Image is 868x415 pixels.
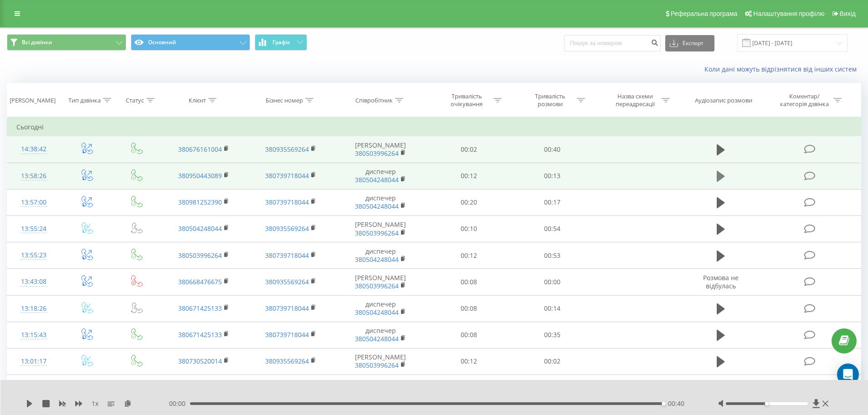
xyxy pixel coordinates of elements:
[511,295,594,322] td: 00:14
[334,375,427,401] td: [PERSON_NAME]
[265,145,309,154] a: 380935569264
[355,334,399,343] a: 380504248044
[665,35,714,51] button: Експорт
[427,163,511,189] td: 00:12
[265,171,309,180] a: 380739718044
[334,136,427,163] td: [PERSON_NAME]
[511,348,594,374] td: 00:02
[265,304,309,313] a: 380739718044
[334,348,427,374] td: [PERSON_NAME]
[178,304,222,313] a: 380671425133
[511,322,594,348] td: 00:35
[265,198,309,206] a: 380739718044
[334,269,427,295] td: [PERSON_NAME]
[169,399,190,408] span: 00:00
[334,295,427,322] td: диспечер
[265,357,309,365] a: 380935569264
[334,322,427,348] td: диспечер
[611,92,659,108] div: Назва схеми переадресації
[16,220,51,238] div: 13:55:24
[178,224,222,233] a: 380504248044
[16,273,51,291] div: 13:43:08
[355,175,399,184] a: 380504248044
[511,189,594,215] td: 00:17
[765,402,769,405] div: Accessibility label
[427,269,511,295] td: 00:08
[16,379,51,397] div: 12:59:33
[265,224,309,233] a: 380935569264
[131,34,250,51] button: Основний
[16,300,51,318] div: 13:18:26
[178,145,222,154] a: 380676161004
[355,97,393,104] div: Співробітник
[427,242,511,269] td: 00:12
[265,277,309,286] a: 380935569264
[703,273,739,290] span: Розмова не відбулась
[668,399,684,408] span: 00:40
[355,361,399,369] a: 380503996264
[355,308,399,317] a: 380504248044
[671,10,738,17] span: Реферальна програма
[178,198,222,206] a: 380981252390
[92,399,98,408] span: 1 x
[442,92,491,108] div: Тривалість очікування
[16,194,51,211] div: 13:57:00
[272,39,290,46] span: Графік
[178,251,222,260] a: 380503996264
[427,322,511,348] td: 00:08
[334,242,427,269] td: диспечер
[334,189,427,215] td: диспечер
[662,402,665,405] div: Accessibility label
[511,269,594,295] td: 00:00
[178,171,222,180] a: 380950443089
[695,97,752,104] div: Аудіозапис розмови
[526,92,575,108] div: Тривалість розмови
[355,229,399,237] a: 380503996264
[840,10,856,17] span: Вихід
[427,189,511,215] td: 00:20
[427,375,511,401] td: 00:32
[427,136,511,163] td: 00:02
[355,202,399,210] a: 380504248044
[778,92,831,108] div: Коментар/категорія дзвінка
[178,330,222,339] a: 380671425133
[266,97,303,104] div: Бізнес номер
[16,353,51,370] div: 13:01:17
[511,136,594,163] td: 00:40
[16,246,51,264] div: 13:55:23
[564,35,661,51] input: Пошук за номером
[10,97,56,104] div: [PERSON_NAME]
[355,282,399,290] a: 380503996264
[753,10,824,17] span: Налаштування профілю
[265,251,309,260] a: 380739718044
[427,295,511,322] td: 00:08
[7,34,126,51] button: Всі дзвінки
[7,118,861,136] td: Сьогодні
[22,39,52,46] span: Всі дзвінки
[16,326,51,344] div: 13:15:43
[189,97,206,104] div: Клієнт
[427,348,511,374] td: 00:12
[334,215,427,242] td: [PERSON_NAME]
[178,277,222,286] a: 380668476675
[511,375,594,401] td: 00:41
[511,242,594,269] td: 00:53
[265,330,309,339] a: 380739718044
[68,97,101,104] div: Тип дзвінка
[126,97,144,104] div: Статус
[355,149,399,158] a: 380503996264
[16,140,51,158] div: 14:38:42
[334,163,427,189] td: диспечер
[355,255,399,264] a: 380504248044
[255,34,307,51] button: Графік
[837,364,859,385] div: Open Intercom Messenger
[704,65,861,73] a: Коли дані можуть відрізнятися вiд інших систем
[178,357,222,365] a: 380730520014
[16,167,51,185] div: 13:58:26
[511,163,594,189] td: 00:13
[427,215,511,242] td: 00:10
[511,215,594,242] td: 00:54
